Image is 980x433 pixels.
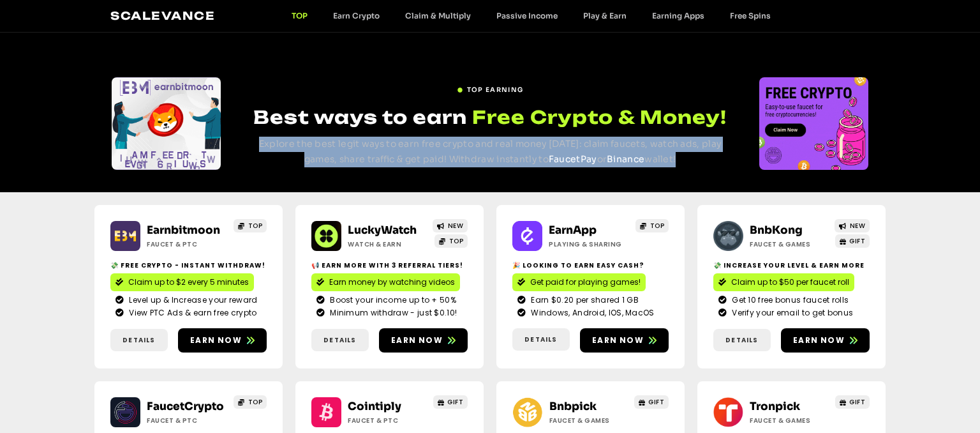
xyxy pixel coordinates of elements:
h2: 💸 Free crypto - Instant withdraw! [110,261,267,270]
a: Bnbpick [549,400,597,413]
span: Claim up to $50 per faucet roll [731,277,849,288]
a: TOP [434,234,468,248]
a: GIFT [835,234,870,248]
span: Earn money by watching videos [329,277,455,288]
span: Earn now [190,335,242,346]
a: LuckyWatch [348,224,417,237]
span: Verify your email to get bonus [729,307,853,319]
a: Earnbitmoon [147,224,220,237]
span: TOP [449,236,464,246]
span: TOP [248,397,263,407]
span: NEW [448,221,464,231]
h2: Faucet & Games [549,416,629,425]
span: Earn $0.20 per shared 1 GB [528,294,639,306]
a: GIFT [835,395,870,409]
a: Details [512,328,570,351]
a: Earn Crypto [320,11,392,20]
h2: Playing & Sharing [549,239,628,249]
a: Earn now [178,328,267,353]
a: TOP [234,219,267,232]
h2: 🎉 Looking to Earn Easy Cash? [512,261,669,270]
a: BnbKong [750,224,803,237]
span: Get 10 free bonus faucet rolls [729,294,849,306]
span: TOP [650,221,665,231]
a: GIFT [634,395,669,409]
a: Earn now [580,328,669,353]
a: EarnApp [549,224,597,237]
span: GIFT [849,236,865,246]
span: Minimum withdraw - just $0.10! [327,307,457,319]
h2: Faucet & PTC [348,416,427,425]
a: TOP EARNING [457,80,523,95]
h2: Faucet & PTC [147,239,226,249]
a: Earn now [379,328,468,353]
a: Free Spins [717,11,783,20]
span: Best ways to earn [253,106,467,128]
a: Claim up to $50 per faucet roll [713,273,854,291]
span: Earn now [592,335,644,346]
span: Details [524,335,557,344]
h2: 📢 Earn more with 3 referral Tiers! [311,261,468,270]
a: Details [110,329,168,351]
a: Cointiply [348,400,401,413]
div: Slides [112,77,221,170]
a: Tronpick [750,400,800,413]
span: Details [122,335,155,345]
a: FaucetCrypto [147,400,224,413]
span: View PTC Ads & earn free crypto [126,307,256,319]
a: NEW [835,219,870,232]
h2: Watch & Earn [348,239,427,249]
span: GIFT [849,397,865,407]
span: TOP EARNING [467,85,523,95]
p: Explore the best legit ways to earn free crypto and real money [DATE]: claim faucets, watch ads, ... [245,137,736,167]
span: Level up & Increase your reward [126,294,257,306]
a: Claim & Multiply [392,11,484,20]
span: Free Crypto & Money! [472,105,727,130]
h2: Faucet & PTC [147,416,226,425]
nav: Menu [279,11,783,20]
span: Details [725,335,758,345]
span: Boost your income up to + 50% [327,294,456,306]
a: Claim up to $2 every 5 minutes [110,273,254,291]
a: FaucetPay [549,153,597,165]
a: Details [713,329,771,351]
span: Details [323,335,356,345]
a: Scalevance [110,9,215,22]
div: Slides [759,77,868,170]
span: Get paid for playing games! [530,277,641,288]
span: Earn now [793,335,845,346]
a: Binance [607,153,644,165]
a: Passive Income [484,11,570,20]
a: TOP [635,219,669,232]
span: Windows, Android, IOS, MacOS [528,307,654,319]
h2: Faucet & Games [750,416,829,425]
a: Details [311,329,369,351]
a: GIFT [433,395,468,409]
h2: Faucet & Games [750,239,829,249]
a: Earn money by watching videos [311,273,460,291]
span: NEW [850,221,866,231]
span: GIFT [447,397,463,407]
span: GIFT [648,397,664,407]
a: Get paid for playing games! [512,273,646,291]
a: NEW [433,219,468,232]
span: TOP [248,221,263,231]
a: TOP [279,11,320,20]
h2: 💸 Increase your level & earn more [713,261,870,270]
span: Claim up to $2 every 5 minutes [128,277,249,288]
a: Earning Apps [639,11,717,20]
a: TOP [234,395,267,409]
span: Earn now [391,335,443,346]
a: Play & Earn [570,11,639,20]
a: Earn now [781,328,870,353]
